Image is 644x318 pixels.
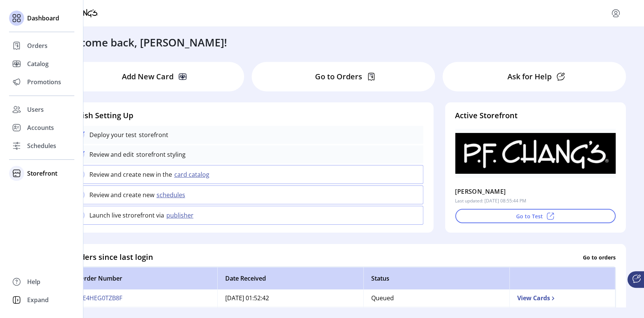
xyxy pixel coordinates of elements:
[164,211,198,220] button: publisher
[71,252,153,263] h4: Orders since last login
[363,290,509,306] td: Queued
[27,123,54,132] span: Accounts
[27,277,40,286] span: Help
[217,290,363,306] td: [DATE] 01:52:42
[122,71,174,82] p: Add New Card
[71,290,217,306] td: 3E4HEG0TZB8F
[217,267,363,290] th: Date Received
[455,185,506,198] p: [PERSON_NAME]
[583,253,616,261] p: Go to orders
[71,110,424,121] h4: Finish Setting Up
[27,59,49,68] span: Catalog
[89,190,154,199] p: Review and create new
[507,71,552,82] p: Ask for Help
[509,290,615,306] td: View Cards
[27,295,49,304] span: Expand
[455,209,615,223] button: Go to Test
[27,141,56,150] span: Schedules
[363,267,509,290] th: Status
[89,130,137,139] p: Deploy your test
[315,71,362,82] p: Go to Orders
[89,211,164,220] p: Launch live strorefront via
[134,150,186,159] p: storefront styling
[27,77,61,86] span: Promotions
[27,14,59,23] span: Dashboard
[27,41,48,50] span: Orders
[27,169,57,178] span: Storefront
[455,110,615,121] h4: Active Storefront
[154,190,190,199] button: schedules
[89,170,172,179] p: Review and create new in the
[89,150,134,159] p: Review and edit
[27,105,44,114] span: Users
[71,267,217,290] th: Order Number
[455,198,526,204] p: Last updated: [DATE] 08:55:44 PM
[137,130,168,139] p: storefront
[61,34,227,50] h3: Welcome back, [PERSON_NAME]!
[610,7,622,19] button: menu
[172,170,214,179] button: card catalog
